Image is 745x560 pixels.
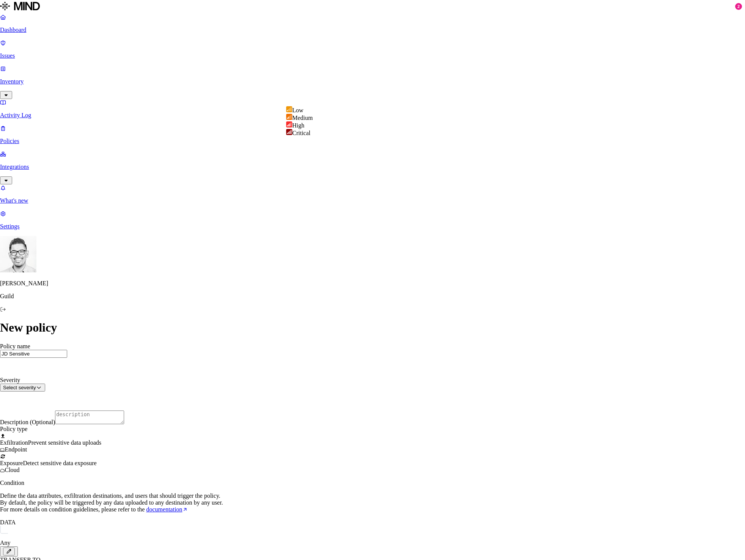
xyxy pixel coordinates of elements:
img: severity-critical.svg [286,129,292,135]
img: severity-medium.svg [286,114,292,120]
span: Low [292,107,303,113]
span: High [292,122,304,129]
span: Critical [292,130,310,136]
span: Medium [292,115,313,121]
img: severity-high.svg [286,121,292,127]
img: severity-low.svg [286,106,292,112]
